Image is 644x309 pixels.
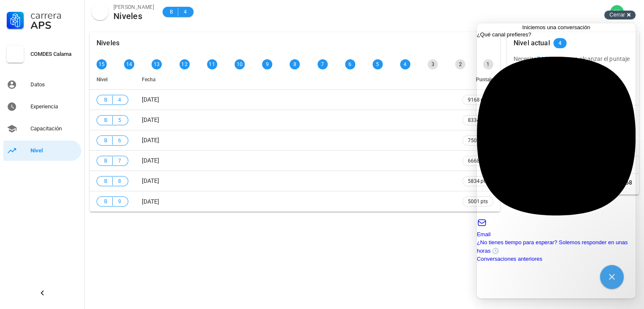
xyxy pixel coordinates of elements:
[116,96,123,104] span: 4
[102,177,109,185] span: B
[428,59,438,69] div: 3
[373,59,383,69] div: 5
[142,157,159,164] span: [DATE]
[97,59,107,69] div: 15
[468,116,488,124] span: 8334 pts
[468,136,488,145] span: 7501 pts
[182,8,188,16] span: 4
[91,3,108,20] div: avatar
[30,147,78,154] div: Nivel
[135,69,456,90] th: Fecha
[318,59,328,69] div: 7
[30,125,78,132] div: Capacitación
[102,157,109,165] span: B
[604,11,636,19] button: Cerrar
[345,59,355,69] div: 6
[113,11,154,21] div: Niveles
[142,96,159,103] span: [DATE]
[142,116,159,123] span: [DATE]
[3,119,81,139] a: Capacitación
[116,136,123,145] span: 6
[116,177,123,185] span: 8
[3,97,81,117] a: Experiencia
[142,77,155,83] span: Fecha
[468,177,488,185] span: 5834 pts
[455,59,465,69] div: 2
[113,3,154,11] div: [PERSON_NAME]
[468,197,488,206] span: 5001 pts
[30,103,78,110] div: Experiencia
[609,11,625,18] span: Cerrar
[290,59,300,69] div: 8
[124,59,134,69] div: 14
[102,136,109,145] span: B
[142,177,159,184] span: [DATE]
[400,59,410,69] div: 4
[3,74,81,95] a: Datos
[102,96,109,104] span: B
[3,141,81,161] a: Nivel
[90,69,135,90] th: Nivel
[477,23,636,298] iframe: Help Scout Beacon - Live Chat, Contact Form, and Knowledge Base
[468,96,488,104] span: 9168 pts
[456,69,500,90] th: Puntaje
[116,157,123,165] span: 7
[262,59,272,69] div: 9
[142,198,159,205] span: [DATE]
[116,116,123,124] span: 5
[30,51,78,58] div: COMDES Calama
[102,116,109,124] span: B
[97,32,119,54] div: Niveles
[235,59,245,69] div: 10
[168,8,174,16] span: B
[116,197,123,206] span: 9
[102,197,109,206] span: B
[207,59,217,69] div: 11
[152,59,162,69] div: 13
[468,157,488,165] span: 6668 pts
[30,20,78,30] div: APS
[476,77,493,83] span: Puntaje
[97,77,108,83] span: Nivel
[30,10,78,20] div: Carrera
[180,59,190,69] div: 12
[610,5,624,19] div: avatar
[142,137,159,143] span: [DATE]
[30,81,78,88] div: Datos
